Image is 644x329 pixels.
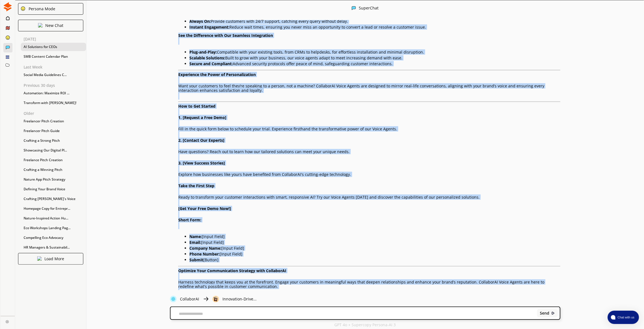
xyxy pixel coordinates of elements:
[178,183,214,188] strong: Take the First Step
[540,311,549,315] b: Send
[189,61,233,66] strong: Secure and Compliant:
[189,258,560,262] p: [Button]
[21,146,86,155] div: Showcasing Our Digital Pl...
[189,246,221,251] strong: Company Name:
[551,311,555,315] img: Close
[178,195,560,199] p: Ready to transform your customer interactions with smart, responsive AI? Try our Voice Agents [DA...
[21,52,86,61] div: SMB Content Calendar Plan
[21,175,86,184] div: Nature App Pitch Strategy
[21,204,86,213] div: Homepage Copy for Entrepr...
[178,172,560,177] p: Explore how businesses like yours have benefited from CollaborAI's cutting-edge technology.
[27,7,55,11] div: Persona Mode
[352,6,356,10] img: Close
[21,166,86,174] div: Crafting a Winning Pitch
[359,6,379,11] div: SuperChat
[6,320,9,323] img: Close
[21,127,86,135] div: Freelancer Pitch Guide
[21,71,86,79] div: Social Media Guidelines C...
[178,127,560,131] p: Fill in the quick form below to schedule your trial. Experience firsthand the transformative powe...
[189,25,560,29] p: Reduce wait times, ensuring you never miss an opportunity to convert a lead or resolve a customer...
[189,24,229,30] strong: Instant Engagement:
[189,56,560,60] p: Built to grow with your business, our voice agents adapt to meet increasing demand with ease.
[178,84,560,93] p: Want your customers to feel they’re speaking to a person, not a machine? CollaborAI Voice Agents ...
[189,50,560,54] p: Compatible with your existing tools, from CRMs to helpdesks, for effortless installation and mini...
[45,23,63,28] p: New Chat
[189,257,203,262] strong: Submit
[21,185,86,193] div: Defining Your Brand Voice
[189,252,560,256] p: [Input Field]
[189,240,201,245] strong: Email:
[189,234,560,239] p: [Input Field]
[178,206,231,211] strong: [Get Your Free Demo Now!]
[21,156,86,164] div: Freelance Pitch Creation
[608,311,639,324] button: atlas-launcher
[189,251,220,257] strong: Phone Number:
[21,195,86,203] div: Crafting [PERSON_NAME]'s Voice
[189,240,560,245] p: [Input Field]
[178,150,560,154] p: Have questions? Reach out to learn how our tailored solutions can meet your unique needs.
[21,43,86,51] div: AI Solutions for CEOs
[189,49,217,55] strong: Plug-and-Play:
[24,65,86,69] p: Last Week
[21,214,86,222] div: Nature-Inspired Action Hu...
[178,217,201,222] strong: Short Form:
[178,33,273,38] strong: See the Difference with Our Seamless Integration
[212,296,219,302] img: Close
[24,111,86,116] p: Older
[178,268,286,273] strong: Optimize Your Communication Strategy with CollaborAI
[178,138,224,143] strong: 2. [Contact Our Experts]
[24,37,86,41] p: [DATE]
[189,19,211,24] strong: Always On:
[21,117,86,125] div: Freelancer Pitch Creation
[222,297,257,301] p: Innovation-Drive...
[202,296,209,302] img: Close
[24,83,86,88] p: Previous 30 days
[21,243,86,252] div: HR Managers & Sustainabil...
[21,234,86,242] div: Compelling Eco Advocacy
[189,19,560,24] p: Provide customers with 24/7 support, catching every query without delay.
[21,6,26,11] img: Close
[189,246,560,250] p: [Input Field]
[178,160,225,166] strong: 3. [View Success Stories]
[21,136,86,145] div: Crafting a Strong Pitch
[37,256,42,261] img: Close
[178,72,256,77] strong: Experience the Power of Personalization
[1,316,15,326] a: Close
[334,323,396,327] p: GPT 4o + Supercopy Persona-AI 3
[21,89,86,97] div: Automation: Maximize ROI ...
[189,55,225,60] strong: Scalable Solutions:
[189,62,560,66] p: Advanced security protocols offer peace of mind, safeguarding customer interactions.
[178,115,226,120] strong: 1. [Request a Free Demo]
[21,99,86,107] div: Transform with [PERSON_NAME]!
[178,103,215,109] strong: How to Get Started
[615,315,636,320] span: Chat with us
[170,296,177,302] img: Close
[180,297,199,301] p: CollaborAI
[38,23,42,27] img: Close
[178,280,560,289] p: Harness technology that keeps you at the forefront. Engage your customers in meaningful ways that...
[3,2,12,11] img: Close
[21,224,86,232] div: Eco Workshops Landing Pag...
[44,257,64,261] p: Load More
[189,234,202,239] strong: Name:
